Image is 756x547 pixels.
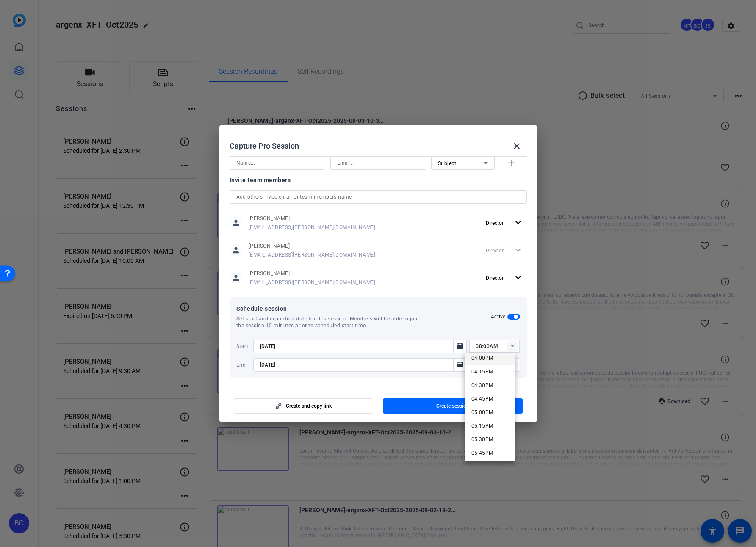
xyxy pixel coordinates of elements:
span: 04:00PM [471,355,493,361]
span: [EMAIL_ADDRESS][PERSON_NAME][DOMAIN_NAME] [249,224,376,231]
span: 05:30PM [471,436,493,442]
span: Director [486,220,504,226]
button: Create session [383,398,523,414]
input: Choose expiration date [260,360,452,370]
input: Time [476,341,520,351]
span: 05:00PM [471,409,493,415]
h2: Active [491,313,506,320]
button: Director [482,270,527,285]
mat-icon: person [230,216,242,229]
input: Email... [337,158,419,168]
mat-icon: person [230,271,242,284]
span: Start [236,343,251,350]
span: [EMAIL_ADDRESS][PERSON_NAME][DOMAIN_NAME] [249,251,376,258]
div: Invite team members [230,175,527,185]
span: [PERSON_NAME] [249,243,376,249]
button: Director [482,215,527,230]
mat-icon: expand_more [513,273,523,283]
span: [PERSON_NAME] [249,215,376,222]
span: [PERSON_NAME] [249,270,376,277]
span: Create and copy link [286,403,332,409]
button: Open calendar [453,358,467,372]
div: Capture Pro Session [230,136,527,156]
span: End [236,362,251,368]
input: Add others: Type email or team members name [236,192,520,202]
mat-icon: close [512,141,522,151]
span: 04:45PM [471,396,493,402]
span: Create session [436,403,469,409]
span: Subject [438,160,457,166]
input: Name... [236,158,318,168]
mat-icon: person [230,244,242,257]
span: Director [486,275,504,281]
span: 04:15PM [471,369,493,375]
button: Open calendar [453,340,467,353]
span: [EMAIL_ADDRESS][PERSON_NAME][DOMAIN_NAME] [249,279,376,286]
span: 05:45PM [471,450,493,456]
mat-icon: expand_more [513,218,523,228]
span: 04:30PM [471,382,493,388]
span: 05:15PM [471,423,493,429]
input: Choose start date [260,341,452,351]
span: Set start and expiration date for this session. Members will be able to join the session 15 minut... [236,315,427,329]
span: Schedule session [236,304,491,314]
button: Create and copy link [234,398,374,414]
